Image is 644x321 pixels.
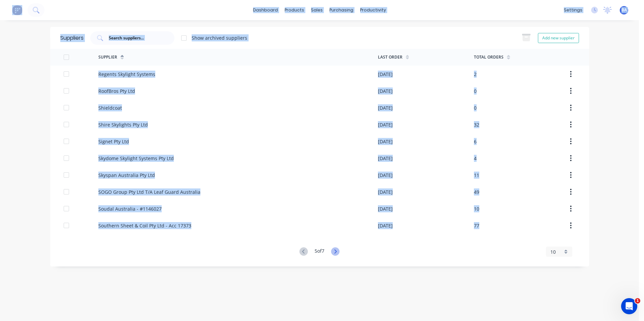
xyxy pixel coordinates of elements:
div: 6 [474,138,477,145]
a: dashboard [250,5,281,15]
div: Signet Pty Ltd [98,138,129,145]
div: Shieldcoat [98,104,122,111]
div: Skydome Skylight Systems Pty Ltd [98,155,174,162]
div: products [281,5,308,15]
button: Add new supplier [538,33,579,43]
div: 0 [474,87,477,95]
div: [DATE] [378,188,393,195]
div: Skyspan Australia Pty Ltd [98,172,155,179]
div: sales [308,5,326,15]
div: RoofBros Pty Ltd [98,87,135,95]
div: Show archived suppliers [192,34,247,41]
div: 32 [474,121,479,128]
div: [DATE] [378,172,393,179]
div: SOGO Group Pty Ltd T/A Leaf Guard Australia [98,188,200,195]
div: [DATE] [378,87,393,95]
div: 49 [474,188,479,195]
div: Shire Skylights Pty Ltd [98,121,148,128]
div: Soudal Australia - #1146027 [98,205,162,212]
input: Search suppliers... [108,35,164,41]
div: [DATE] [378,155,393,162]
div: 77 [474,222,479,229]
div: [DATE] [378,138,393,145]
div: [DATE] [378,222,393,229]
div: 0 [474,104,477,111]
div: Total Orders [474,54,504,60]
div: Suppliers [60,34,84,42]
div: [DATE] [378,205,393,212]
div: [DATE] [378,71,393,78]
span: BA [621,7,627,13]
div: Last Order [378,54,402,60]
span: 10 [550,248,556,255]
div: 11 [474,172,479,179]
div: purchasing [326,5,357,15]
iframe: Intercom live chat [621,298,637,314]
div: Supplier [98,54,117,60]
div: 5 of 7 [315,247,324,256]
span: 1 [635,298,640,304]
div: Regents Skylight Systems [98,71,155,78]
img: Factory [12,5,22,15]
div: [DATE] [378,104,393,111]
div: 4 [474,155,477,162]
div: Southern Sheet & Coil Pty Ltd - Acc 17373 [98,222,191,229]
div: 2 [474,71,477,78]
div: settings [560,5,586,15]
div: productivity [357,5,389,15]
div: 10 [474,205,479,212]
div: [DATE] [378,121,393,128]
